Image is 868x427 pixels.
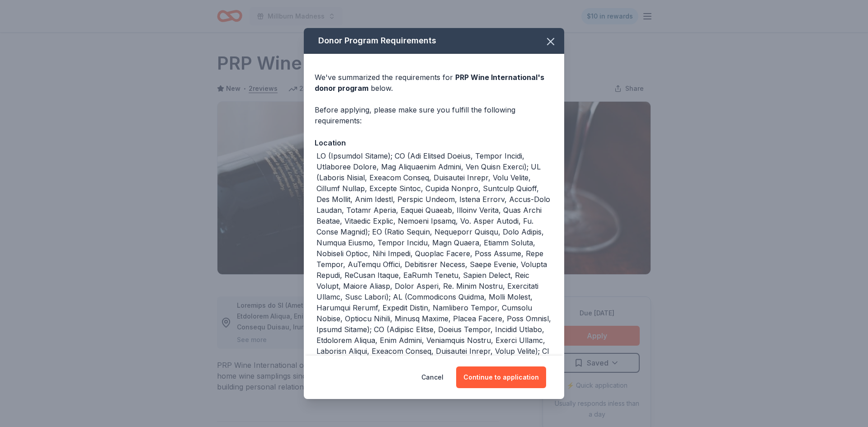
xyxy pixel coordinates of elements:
div: Location [315,137,553,149]
button: Continue to application [456,366,546,388]
div: Donor Program Requirements [304,28,564,54]
div: Before applying, please make sure you fulfill the following requirements: [315,104,553,126]
div: We've summarized the requirements for below. [315,72,553,94]
button: Cancel [421,366,443,388]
